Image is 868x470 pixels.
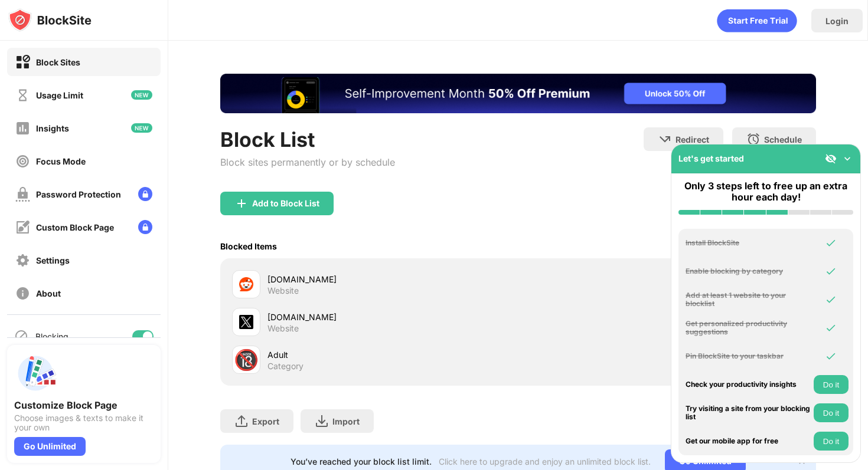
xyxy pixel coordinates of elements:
div: Check your productivity insights [686,380,811,389]
img: customize-block-page-off.svg [15,220,30,235]
div: Block sites permanently or by schedule [220,156,395,168]
div: Install BlockSite [686,239,811,247]
button: Do it [814,375,849,394]
div: Get our mobile app for free [686,437,811,445]
img: push-custom-page.svg [14,352,57,395]
div: Go Unlimited [14,437,86,456]
div: You’ve reached your block list limit. [291,456,432,466]
img: omni-check.svg [825,294,837,305]
div: Website [267,285,299,296]
img: insights-off.svg [15,121,30,136]
div: Focus Mode [36,156,86,166]
div: Settings [36,255,70,265]
img: blocking-icon.svg [14,329,28,343]
button: Do it [814,432,849,451]
img: block-on.svg [15,55,30,70]
div: Password Protection [36,189,121,199]
img: omni-check.svg [825,350,837,362]
div: Enable blocking by category [686,267,811,275]
button: Do it [814,403,849,422]
div: Try visiting a site from your blocking list [686,405,811,422]
img: omni-check.svg [825,237,837,249]
div: Schedule [764,134,802,144]
div: Website [267,323,299,334]
img: omni-setup-toggle.svg [841,153,853,165]
div: Category [267,361,304,372]
img: logo-blocksite.svg [8,8,92,32]
div: Adult [267,349,518,361]
div: Login [825,16,849,26]
img: about-off.svg [15,286,30,301]
div: [DOMAIN_NAME] [267,311,518,323]
img: focus-off.svg [15,154,30,169]
div: Add at least 1 website to your blocklist [686,291,811,308]
div: Block Sites [36,57,80,67]
div: [DOMAIN_NAME] [267,273,518,285]
div: Blocking [35,331,68,341]
img: omni-check.svg [825,322,837,334]
div: About [36,288,61,298]
img: eye-not-visible.svg [825,153,837,165]
img: new-icon.svg [131,123,152,133]
div: Pin BlockSite to your taskbar [686,352,811,360]
div: 🔞 [234,348,259,372]
div: Insights [36,123,69,133]
div: Let's get started [678,153,744,163]
iframe: Banner [220,74,816,113]
div: Export [252,416,279,426]
div: Click here to upgrade and enjoy an unlimited block list. [439,456,651,466]
img: password-protection-off.svg [15,187,30,202]
div: Choose images & texts to make it your own [14,413,154,432]
div: animation [717,9,797,32]
img: new-icon.svg [131,90,152,100]
img: time-usage-off.svg [15,88,30,103]
div: Custom Block Page [36,222,114,232]
div: Import [332,416,360,426]
div: Only 3 steps left to free up an extra hour each day! [678,180,853,203]
img: settings-off.svg [15,253,30,268]
img: lock-menu.svg [138,187,152,201]
img: omni-check.svg [825,265,837,277]
div: Add to Block List [252,199,319,208]
img: favicons [239,277,253,291]
div: Customize Block Page [14,399,154,411]
div: Block List [220,127,395,152]
img: favicons [239,315,253,329]
div: Blocked Items [220,241,277,251]
div: Redirect [676,134,709,144]
div: Usage Limit [36,90,83,100]
img: lock-menu.svg [138,220,152,234]
div: Get personalized productivity suggestions [686,320,811,337]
